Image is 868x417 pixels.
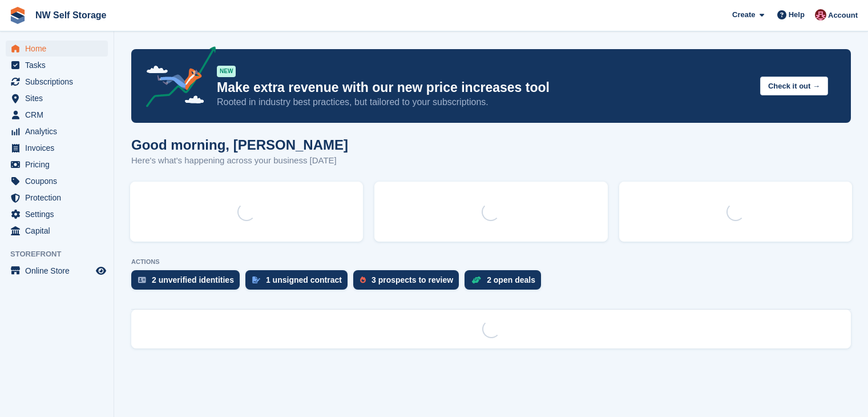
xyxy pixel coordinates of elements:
span: Capital [25,223,94,239]
span: Settings [25,206,94,222]
a: menu [6,223,108,239]
a: Preview store [94,264,108,278]
button: Check it out → [760,77,828,95]
span: CRM [25,107,94,123]
span: Help [789,9,805,21]
span: Pricing [25,157,94,173]
a: menu [6,90,108,106]
span: Create [732,9,755,21]
a: menu [6,123,108,139]
span: Storefront [10,248,114,260]
img: deal-1b604bf984904fb50ccaf53a9ad4b4a5d6e5aea283cecdc64d6e3604feb123c2.svg [471,276,481,284]
img: prospect-51fa495bee0391a8d652442698ab0144808aea92771e9ea1ae160a38d050c398.svg [360,276,366,283]
p: Rooted in industry best practices, but tailored to your subscriptions. [217,96,751,109]
div: 2 open deals [487,275,535,284]
a: menu [6,41,108,57]
a: 1 unsigned contract [245,270,353,295]
span: Home [25,41,94,57]
p: Here's what's happening across your business [DATE] [131,154,348,167]
p: ACTIONS [131,258,851,266]
img: stora-icon-8386f47178a22dfd0bd8f6a31ec36ba5ce8667c1dd55bd0f319d3a0aa187defe.svg [9,7,26,24]
span: Analytics [25,123,94,139]
div: 2 unverified identities [152,275,234,284]
span: Online Store [25,263,94,279]
span: Coupons [25,173,94,189]
a: 2 unverified identities [131,270,245,295]
a: NW Self Storage [31,6,111,25]
img: price-adjustments-announcement-icon-8257ccfd72463d97f412b2fc003d46551f7dbcb40ab6d574587a9cd5c0d94... [136,46,216,111]
div: 1 unsigned contract [266,275,342,284]
div: 3 prospects to review [372,275,453,284]
img: Josh Vines [815,9,826,21]
h1: Good morning, [PERSON_NAME] [131,137,348,153]
a: menu [6,107,108,123]
a: menu [6,173,108,189]
span: Invoices [25,140,94,156]
a: menu [6,190,108,206]
a: 2 open deals [465,270,547,295]
img: verify_identity-adf6edd0f0f0b5bbfe63781bf79b02c33cf7c696d77639b501bdc392416b5a36.svg [138,276,146,283]
span: Protection [25,190,94,206]
span: Sites [25,90,94,106]
a: menu [6,74,108,90]
a: menu [6,140,108,156]
a: menu [6,57,108,73]
a: menu [6,157,108,173]
div: NEW [217,66,236,77]
p: Make extra revenue with our new price increases tool [217,79,751,96]
span: Account [828,10,858,21]
img: contract_signature_icon-13c848040528278c33f63329250d36e43548de30e8caae1d1a13099fd9432cc5.svg [252,276,260,283]
a: 3 prospects to review [353,270,465,295]
span: Tasks [25,57,94,73]
a: menu [6,206,108,222]
span: Subscriptions [25,74,94,90]
a: menu [6,263,108,279]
